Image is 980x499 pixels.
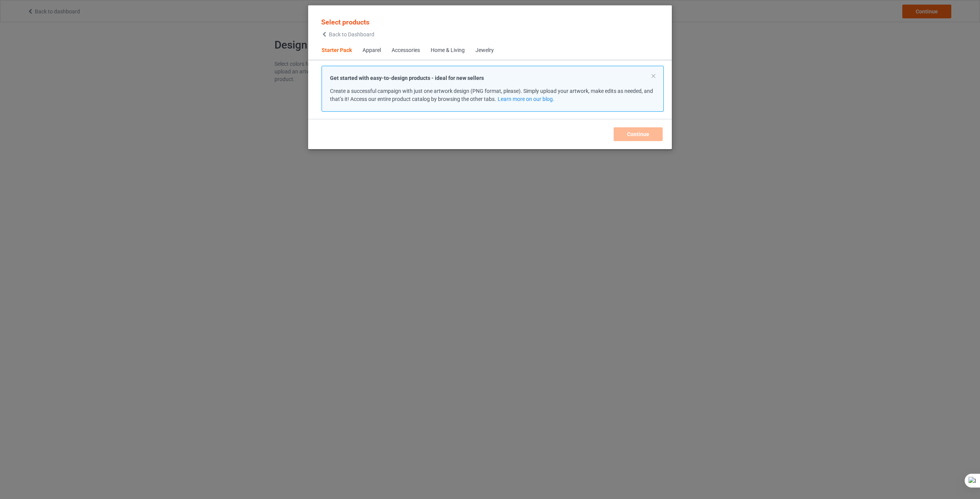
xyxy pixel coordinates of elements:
[330,88,653,102] span: Create a successful campaign with just one artwork design (PNG format, please). Simply upload you...
[498,96,554,102] a: Learn more on our blog.
[316,41,357,60] span: Starter Pack
[392,47,420,54] div: Accessories
[431,47,465,54] div: Home & Living
[330,75,484,81] strong: Get started with easy-to-design products - ideal for new sellers
[475,47,494,54] div: Jewelry
[329,31,374,37] span: Back to Dashboard
[321,18,369,26] span: Select products
[363,47,381,54] div: Apparel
